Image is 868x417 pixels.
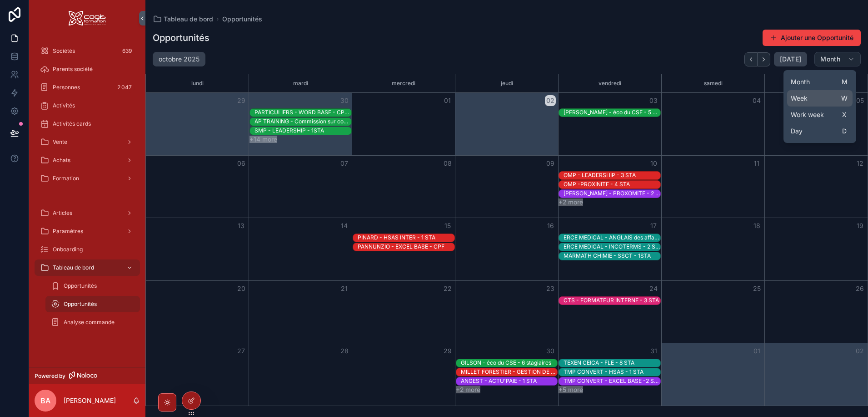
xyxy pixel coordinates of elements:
[841,95,848,102] span: W
[236,95,247,106] button: 29
[236,220,247,231] button: 13
[758,52,770,66] button: Next
[648,95,659,106] button: 03
[35,43,140,59] a: Sociétés639
[64,282,97,290] span: Opportunités
[791,110,824,119] span: Work week
[442,283,453,294] button: 22
[854,158,865,169] button: 12
[763,30,861,46] button: Ajouter une Opportunité
[564,109,660,116] div: [PERSON_NAME] - éco du CSE - 5 STA
[648,283,659,294] button: 24
[254,109,351,116] div: PARTICULIERS - WORD BASE - CPF - 1 STA
[564,377,660,385] div: TMP CONVERT - EXCEL BASE -2 STA
[564,190,660,197] div: [PERSON_NAME] - PROXOMITE - 2 STA
[774,52,807,66] button: [DATE]
[145,74,868,406] div: Month View
[841,78,848,86] span: M
[461,377,537,385] div: ANGEST - ACTU'PAIE - 1 STA
[648,158,659,169] button: 10
[339,95,350,106] button: 30
[564,377,660,385] div: TMP CONVERT - EXCEL BASE -2 STA
[841,127,848,135] span: D
[442,220,453,231] button: 15
[461,359,551,366] div: GILSON - éco du CSE - 6 stagiaires
[648,220,659,231] button: 17
[751,283,762,294] button: 25
[358,234,435,242] div: PINARD - HSAS INTER - 1 STA
[545,95,556,106] button: 02
[236,346,247,356] button: 27
[69,11,106,25] img: App logo
[461,377,537,385] div: ANGEST - ACTU'PAIE - 1 STA
[564,234,660,241] div: ERCE MEDICAL - ANGLAIS des affaires - 1 STA
[787,74,853,90] button: MonthM
[780,55,801,63] span: [DATE]
[854,346,865,356] button: 02
[461,368,558,376] div: MILLET FORESTIER - GESTION DE PROJET - 1 STA
[53,264,94,271] span: Tableau de bord
[35,223,140,239] a: Paramètres
[854,95,865,106] button: 05
[545,283,556,294] button: 23
[153,31,210,44] h1: Opportunités
[559,386,583,393] button: +5 more
[53,102,75,109] span: Activités
[648,346,659,356] button: 31
[254,118,351,125] div: AP TRAINING - Commission sur consulting NOVAP
[564,368,644,376] div: TMP CONVERT - HSAS - 1 STA
[254,117,351,126] div: AP TRAINING - Commission sur consulting NOVAP
[254,127,324,135] div: SMP - LEADERSHIP - 1STA
[53,66,93,73] span: Parents société
[358,243,444,250] div: PANNUNZIO - EXCEL BASE - CPF
[564,234,660,242] div: ERCE MEDICAL - ANGLAIS des affaires - 1 STA
[339,346,350,356] button: 28
[53,175,79,182] span: Formation
[791,94,808,103] span: Week
[751,95,762,106] button: 04
[841,111,848,118] span: X
[791,127,803,136] span: Day
[559,198,583,206] button: +2 more
[564,189,660,198] div: ANDREY - PROXOMITE - 2 STA
[457,74,557,92] div: jeudi
[564,243,660,250] div: ERCE MEDICAL - INCOTERMS - 2 STA
[787,123,853,139] button: DayD
[53,84,80,91] span: Personnes
[35,79,140,96] a: Personnes2 047
[35,61,140,77] a: Parents société
[564,252,651,259] div: MARMATH CHIMIE - SSCT - 1STA
[564,296,659,305] div: CTS - FORMATEUR INTERNE - 3 STA
[461,359,551,367] div: GILSON - éco du CSE - 6 stagiaires
[560,74,660,92] div: vendredi
[64,396,116,405] p: [PERSON_NAME]
[222,15,262,24] span: Opportunités
[35,205,140,221] a: Articles
[339,158,350,169] button: 07
[545,346,556,356] button: 30
[564,359,634,366] div: TEXEN CEICA - FLE - 8 STA
[236,158,247,169] button: 06
[442,158,453,169] button: 08
[29,36,145,342] div: scrollable content
[442,346,453,356] button: 29
[35,241,140,258] a: Onboarding
[854,283,865,294] button: 26
[564,252,651,260] div: MARMATH CHIMIE - SSCT - 1STA
[53,138,67,146] span: Vente
[53,120,91,127] span: Activités cards
[53,157,70,164] span: Achats
[339,283,350,294] button: 21
[358,234,435,241] div: PINARD - HSAS INTER - 1 STA
[45,296,140,312] a: Opportunités
[354,74,454,92] div: mercredi
[545,220,556,231] button: 16
[564,359,634,367] div: TEXEN CEICA - FLE - 8 STA
[744,52,758,66] button: Back
[120,46,135,56] div: 639
[35,170,140,187] a: Formation
[564,368,644,376] div: TMP CONVERT - HSAS - 1 STA
[564,181,630,188] div: OMP -PROXINITE - 4 STA
[29,367,145,384] a: Powered by
[64,319,115,326] span: Analyse commande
